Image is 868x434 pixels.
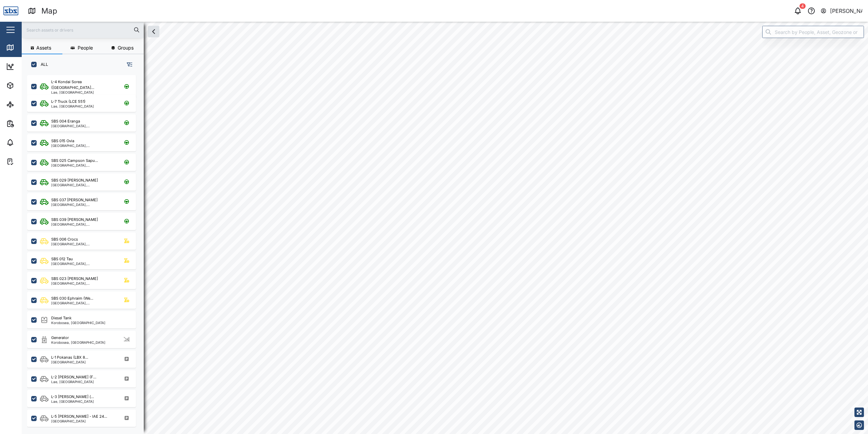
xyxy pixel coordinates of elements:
div: [GEOGRAPHIC_DATA], [GEOGRAPHIC_DATA] [51,242,116,246]
div: [GEOGRAPHIC_DATA], [GEOGRAPHIC_DATA] [51,301,116,305]
label: ALL [37,62,48,67]
input: Search by People, Asset, Geozone or Place [762,26,864,38]
div: [GEOGRAPHIC_DATA], [GEOGRAPHIC_DATA] [51,144,116,147]
div: Korobosea, [GEOGRAPHIC_DATA] [51,341,105,344]
div: L-7 Truck (LCE 551) [51,99,85,105]
span: Assets [36,45,51,50]
div: L-3 [PERSON_NAME] (... [51,394,94,400]
input: Search assets or drivers [26,25,140,35]
span: People [78,45,93,50]
div: grid [27,73,143,429]
div: [GEOGRAPHIC_DATA], [GEOGRAPHIC_DATA] [51,183,116,187]
div: SBS 006 Crocs [51,237,78,242]
div: Reports [18,120,41,127]
div: SBS 029 [PERSON_NAME] [51,177,98,183]
div: Dashboard [18,63,48,70]
div: Alarms [18,139,39,146]
div: [GEOGRAPHIC_DATA], [GEOGRAPHIC_DATA] [51,282,116,285]
div: SBS 004 Eranga [51,118,80,124]
div: [GEOGRAPHIC_DATA], [GEOGRAPHIC_DATA] [51,262,116,265]
div: SBS 025 Campson Sapu... [51,158,98,164]
div: Map [41,5,57,17]
div: [GEOGRAPHIC_DATA], [GEOGRAPHIC_DATA] [51,164,116,167]
div: SBS 023 [PERSON_NAME] [51,276,98,282]
div: SBS 037 [PERSON_NAME] [51,197,98,203]
div: [GEOGRAPHIC_DATA], [GEOGRAPHIC_DATA] [51,223,116,226]
div: [PERSON_NAME] [830,7,863,15]
div: [GEOGRAPHIC_DATA], [GEOGRAPHIC_DATA] [51,124,116,128]
div: Generator [51,335,69,341]
div: [GEOGRAPHIC_DATA] [51,419,107,423]
div: 4 [800,3,806,9]
div: Map [18,44,33,51]
div: SBS 015 Ovia [51,138,74,144]
div: L-4 Kondai Sorea ([GEOGRAPHIC_DATA]... [51,79,116,91]
span: Groups [118,45,134,50]
div: Korobosea, [GEOGRAPHIC_DATA] [51,321,105,324]
div: Sites [18,101,34,108]
div: Lae, [GEOGRAPHIC_DATA] [51,380,96,383]
div: SBS 039 [PERSON_NAME] [51,217,98,223]
div: L-1 Pokanas (LBX 8... [51,355,88,360]
div: Lae, [GEOGRAPHIC_DATA] [51,400,94,403]
img: Main Logo [3,3,18,18]
div: [GEOGRAPHIC_DATA], [GEOGRAPHIC_DATA] [51,203,116,206]
div: Lae, [GEOGRAPHIC_DATA] [51,105,94,108]
div: Assets [18,82,39,89]
div: SBS 030 Ephraim (We... [51,296,93,301]
canvas: Map [22,22,868,434]
div: L-5 [PERSON_NAME] - IAE 24... [51,414,107,419]
div: L-2 [PERSON_NAME] (F... [51,374,96,380]
div: [GEOGRAPHIC_DATA] [51,360,88,364]
div: Diesel Tank [51,315,72,321]
button: [PERSON_NAME] [820,6,863,16]
div: Lae, [GEOGRAPHIC_DATA] [51,91,116,94]
div: SBS 012 Tau [51,256,73,262]
div: Tasks [18,158,36,165]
